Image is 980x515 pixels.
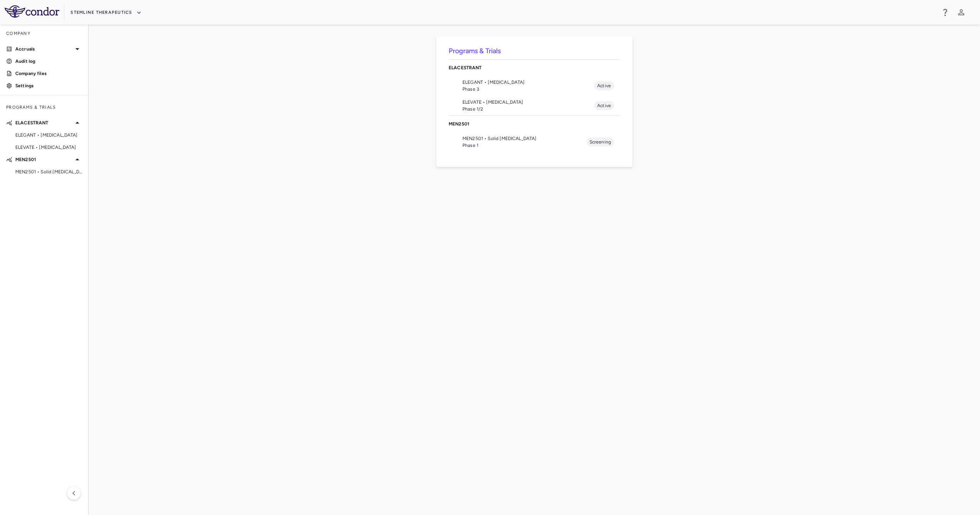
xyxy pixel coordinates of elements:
[449,116,620,132] div: MEN2501
[462,86,594,93] span: Phase 3
[15,119,73,126] p: ELACESTRANT
[15,82,82,89] p: Settings
[449,76,620,96] li: ELEGANT • [MEDICAL_DATA]Phase 3Active
[462,79,594,86] span: ELEGANT • [MEDICAL_DATA]
[449,60,620,76] div: ELACESTRANT
[594,102,614,109] span: Active
[15,168,82,175] span: MEN2501 • Solid [MEDICAL_DATA]
[15,132,82,139] span: ELEGANT • [MEDICAL_DATA]
[15,144,82,151] span: ELEVATE • [MEDICAL_DATA]
[462,142,586,149] span: Phase 1
[449,96,620,116] li: ELEVATE • [MEDICAL_DATA]Phase 1/2Active
[449,121,620,127] p: MEN2501
[586,139,614,145] span: Screening
[462,106,594,112] span: Phase 1/2
[70,7,141,19] button: Stemline Therapeutics
[15,156,73,163] p: MEN2501
[594,82,614,89] span: Active
[449,64,620,71] p: ELACESTRANT
[462,99,594,106] span: ELEVATE • [MEDICAL_DATA]
[5,5,59,18] img: logo-full-BYUhSk78.svg
[449,46,620,56] h6: Programs & Trials
[15,46,73,52] p: Accruals
[449,132,620,152] li: MEN2501 • Solid [MEDICAL_DATA]Phase 1Screening
[15,58,82,65] p: Audit log
[462,135,586,142] span: MEN2501 • Solid [MEDICAL_DATA]
[15,70,82,77] p: Company files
